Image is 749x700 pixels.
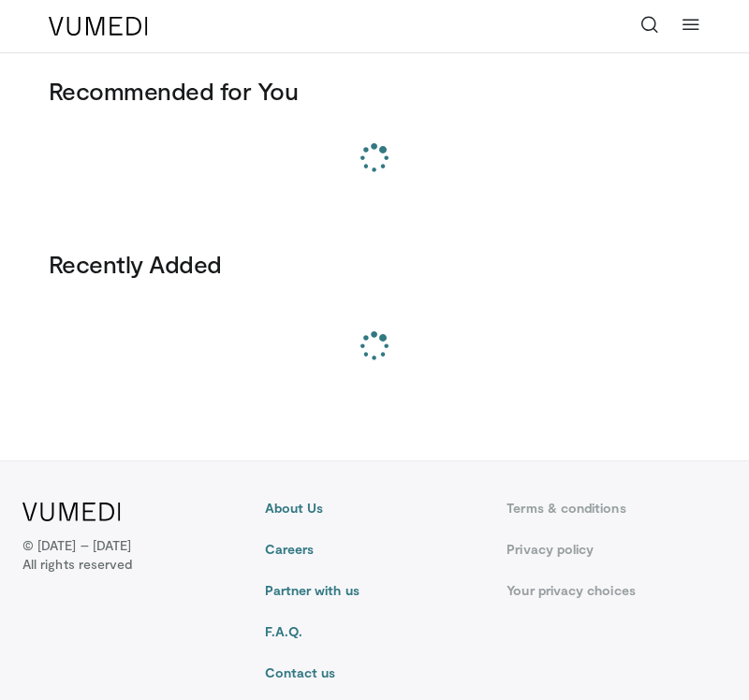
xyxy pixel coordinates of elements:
[22,555,132,574] span: All rights reserved
[265,581,485,600] a: Partner with us
[49,76,700,106] h3: Recommended for You
[265,499,485,518] a: About Us
[265,540,485,559] a: Careers
[265,664,485,682] a: Contact us
[507,499,727,518] a: Terms & conditions
[265,622,485,641] a: F.A.Q.
[507,581,727,600] a: Your privacy choices
[22,536,132,574] p: © [DATE] – [DATE]
[22,503,121,521] img: VuMedi Logo
[49,249,700,279] h3: Recently Added
[49,17,148,36] img: VuMedi Logo
[507,540,727,559] a: Privacy policy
